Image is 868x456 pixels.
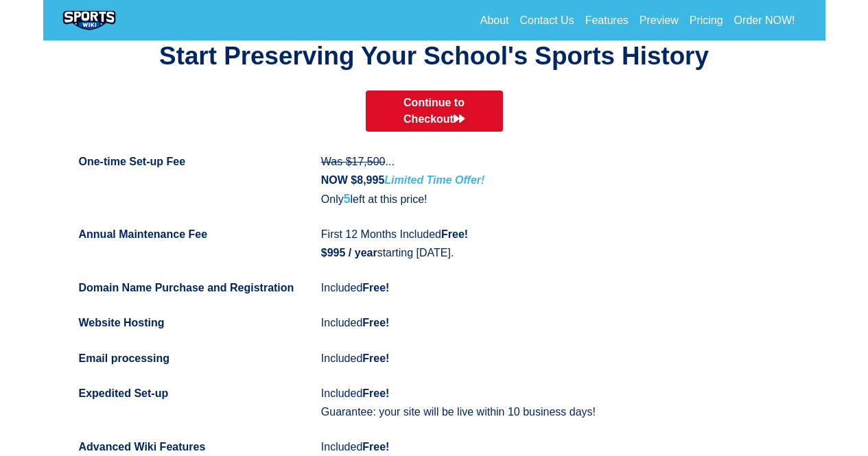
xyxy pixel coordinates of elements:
span: Guarantee: your site will be live within 10 business days! [321,406,596,418]
span: Included [321,282,363,293]
td: NOW $8,995 [313,144,798,217]
h1: Start Preserving Your School's Sports History [71,41,798,71]
td: Free! [313,376,798,429]
td: Free! $995 / year [313,217,798,270]
span: 5 [344,192,351,206]
td: Website Hosting [71,305,313,340]
span: Included [321,387,363,399]
a: Pricing [684,5,729,35]
td: Domain Name Purchase and Registration [71,270,313,305]
a: Order NOW! [729,5,801,35]
td: Expedited Set-up [71,376,313,429]
a: Contact Us [515,5,580,35]
td: Free! [313,305,798,340]
span: ... [321,156,395,167]
td: Free! [313,270,798,305]
span: Included [321,352,363,364]
a: Preview [634,5,684,35]
span: Included [321,317,363,328]
a: About [475,5,515,35]
td: Email processing [71,341,313,376]
s: Was $17,500 [321,156,386,167]
a: Continue toCheckout [364,104,505,116]
span: starting [DATE]. [377,247,454,259]
span: First 12 Months Included [321,228,441,240]
td: Annual Maintenance Fee [71,217,313,270]
button: Continue toCheckout [366,91,503,132]
span: Included [321,441,363,453]
i: Limited Time Offer! [384,174,484,186]
span: Only left at this price! [321,193,427,205]
img: Sports Wiki [62,10,116,31]
a: Features [580,5,634,35]
td: One-time Set-up Fee [71,144,313,217]
td: Free! [313,341,798,376]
